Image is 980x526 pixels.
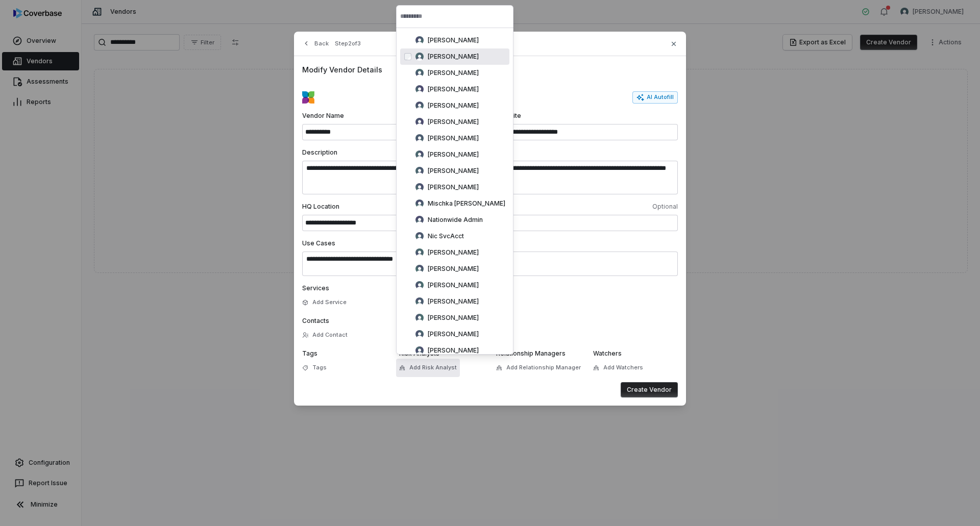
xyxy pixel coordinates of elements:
[415,118,424,126] img: Kourtney Shields avatar
[335,40,361,47] span: Step 2 of 3
[428,232,464,240] span: Nic SvcAcct
[415,53,424,61] img: Brittany Durbin avatar
[428,151,479,159] span: [PERSON_NAME]
[428,265,479,273] span: [PERSON_NAME]
[302,64,678,75] span: Modify Vendor Details
[415,330,424,338] img: Shad Cummins avatar
[415,102,424,110] img: Jackie Gawronski avatar
[399,349,439,357] span: Risk Analysts
[428,85,479,93] span: [PERSON_NAME]
[302,349,317,357] span: Tags
[302,317,329,324] span: Contacts
[428,102,479,110] span: [PERSON_NAME]
[312,364,327,371] span: Tags
[299,293,350,312] button: Add Service
[428,167,479,175] span: [PERSON_NAME]
[428,314,479,322] span: [PERSON_NAME]
[415,183,424,191] img: Melvin Baez avatar
[428,248,479,257] span: [PERSON_NAME]
[415,216,424,224] img: Nationwide Admin avatar
[415,346,424,355] img: Vanessa Attoh avatar
[396,28,513,395] div: Suggestions
[395,112,484,120] span: Required
[428,36,479,44] span: [PERSON_NAME]
[428,297,479,306] span: [PERSON_NAME]
[496,349,566,357] span: Relationship Managers
[415,69,424,77] img: Chadd Myers avatar
[415,314,424,322] img: Sean Wozniak avatar
[415,199,424,208] img: Mischka Nusbaum avatar
[299,34,332,53] button: Back
[428,216,483,224] span: Nationwide Admin
[302,284,329,292] span: Services
[415,85,424,93] img: Dylan Cline avatar
[428,183,479,191] span: [PERSON_NAME]
[621,382,678,397] button: Create Vendor
[492,203,678,211] span: Optional
[415,151,424,159] img: Lisa Chapman avatar
[590,359,646,377] button: Add Watchers
[632,91,678,104] button: AI Autofill
[302,203,488,211] span: HQ Location
[428,330,479,338] span: [PERSON_NAME]
[415,265,424,273] img: Nikki Munk avatar
[299,326,351,344] button: Add Contact
[428,53,479,61] span: [PERSON_NAME]
[428,199,505,208] span: Mischka [PERSON_NAME]
[415,232,424,240] img: Nic SvcAcct avatar
[409,364,457,371] span: Add Risk Analyst
[593,349,622,357] span: Watchers
[415,36,424,44] img: Anita Ritter avatar
[428,346,479,355] span: [PERSON_NAME]
[428,69,479,77] span: [PERSON_NAME]
[506,364,581,371] span: Add Relationship Manager
[415,167,424,175] img: Melanie Lorent avatar
[302,239,335,247] span: Use Cases
[415,134,424,142] img: Laura Sayre avatar
[302,112,391,120] span: Vendor Name
[428,134,479,142] span: [PERSON_NAME]
[428,118,479,126] span: [PERSON_NAME]
[302,148,337,156] span: Description
[415,281,424,289] img: REKHA KOTHANDARAMAN avatar
[496,112,678,120] span: Website
[428,281,479,289] span: [PERSON_NAME]
[415,297,424,306] img: Sam Shaner avatar
[415,248,424,257] img: Nic Weilbacher avatar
